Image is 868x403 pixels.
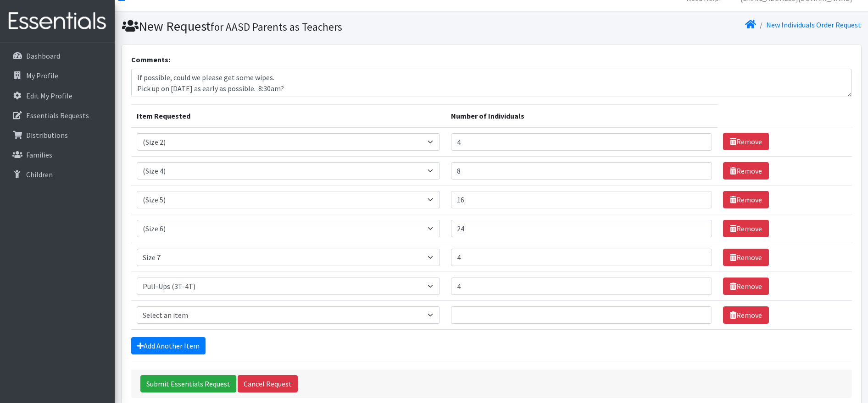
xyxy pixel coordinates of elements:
th: Item Requested [131,104,445,127]
p: Edit My Profile [26,91,72,100]
a: Edit My Profile [4,87,111,105]
small: for AASD Parents as Teachers [211,20,342,33]
a: Remove [723,191,769,208]
a: My Profile [4,66,111,85]
input: Submit Essentials Request [140,375,236,392]
a: Remove [723,249,769,266]
a: Remove [723,306,769,324]
a: Children [4,165,111,184]
th: Number of Individuals [445,104,718,127]
a: New Individuals Order Request [766,20,861,29]
a: Remove [723,278,769,295]
a: Dashboard [4,47,111,65]
a: Cancel Request [238,375,298,392]
p: Families [26,150,52,159]
a: Add Another Item [131,337,206,354]
h1: New Request [122,18,488,34]
p: Children [26,170,53,179]
a: Distributions [4,126,111,144]
a: Essentials Requests [4,106,111,125]
label: Comments: [131,54,170,65]
p: My Profile [26,71,58,80]
a: Families [4,146,111,164]
a: Remove [723,162,769,180]
p: Essentials Requests [26,111,89,120]
a: Remove [723,133,769,150]
p: Distributions [26,131,68,140]
p: Dashboard [26,51,60,60]
img: HumanEssentials [4,6,111,37]
a: Remove [723,220,769,237]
